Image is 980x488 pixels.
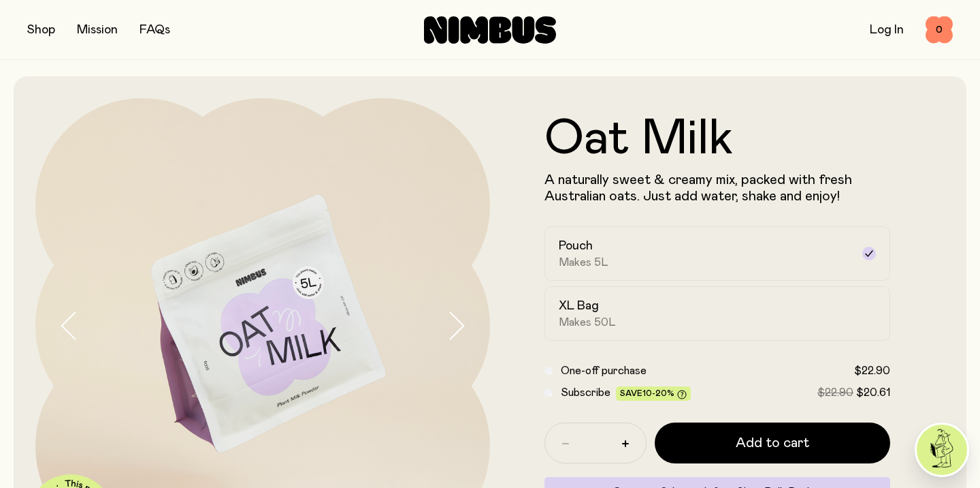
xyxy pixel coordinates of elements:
[642,389,674,397] span: 10-20%
[620,389,687,399] span: Save
[561,365,647,376] span: One-off purchase
[559,316,616,329] span: Makes 50L
[559,238,593,254] h2: Pouch
[854,365,890,376] span: $22.90
[917,425,967,475] img: agent
[870,24,904,36] a: Log In
[561,387,610,398] span: Subscribe
[544,172,890,204] p: A naturally sweet & creamy mix, packed with fresh Australian oats. Just add water, shake and enjoy!
[856,387,890,398] span: $20.61
[559,298,599,314] h2: XL Bag
[140,24,170,36] a: FAQs
[736,433,809,453] span: Add to cart
[544,115,890,164] h1: Oat Milk
[559,256,608,269] span: Makes 5L
[655,423,890,463] button: Add to cart
[817,387,853,398] span: $22.90
[926,16,953,44] button: 0
[77,24,118,36] a: Mission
